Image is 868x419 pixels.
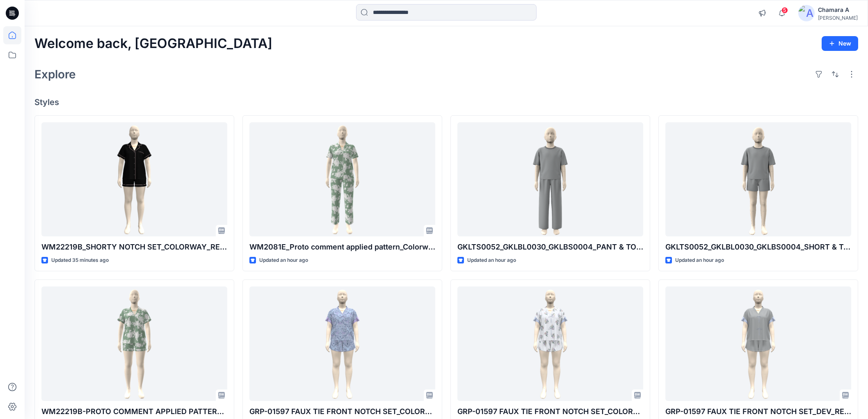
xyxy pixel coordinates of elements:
p: GKLTS0052_GKLBL0030_GKLBS0004_PANT & TOP_REV1 [457,241,643,253]
p: Updated an hour ago [675,256,724,265]
div: [PERSON_NAME] [818,15,858,21]
a: GRP-01597 FAUX TIE FRONT NOTCH SET_COLORWAY_REV5 [457,286,643,401]
a: GRP-01597 FAUX TIE FRONT NOTCH SET_COLORWAY_REV6 [249,286,435,401]
p: Updated an hour ago [467,256,516,265]
p: Updated 35 minutes ago [51,256,109,265]
h2: Welcome back, [GEOGRAPHIC_DATA] [34,36,272,51]
p: GRP-01597 FAUX TIE FRONT NOTCH SET_DEV_REV5 [665,406,851,417]
a: GRP-01597 FAUX TIE FRONT NOTCH SET_DEV_REV5 [665,286,851,401]
a: WM2081E_Proto comment applied pattern_Colorway_REV8 [249,122,435,236]
p: GKLTS0052_GKLBL0030_GKLBS0004_SHORT & TOP_REV1 [665,241,851,253]
span: 5 [781,7,788,14]
h2: Explore [34,68,76,81]
a: GKLTS0052_GKLBL0030_GKLBS0004_SHORT & TOP_REV1 [665,122,851,236]
p: GRP-01597 FAUX TIE FRONT NOTCH SET_COLORWAY_REV5 [457,406,643,417]
img: avatar [798,5,815,21]
a: GKLTS0052_GKLBL0030_GKLBS0004_PANT & TOP_REV1 [457,122,643,236]
div: Chamara A [818,5,858,15]
p: WM22219B_SHORTY NOTCH SET_COLORWAY_REV16 [41,241,227,253]
p: WM22219B-PROTO COMMENT APPLIED PATTERN_COLORWAY_REV9 [41,406,227,417]
p: Updated an hour ago [259,256,308,265]
a: WM22219B_SHORTY NOTCH SET_COLORWAY_REV16 [41,122,227,236]
a: WM22219B-PROTO COMMENT APPLIED PATTERN_COLORWAY_REV9 [41,286,227,401]
button: New [822,36,858,51]
h4: Styles [34,97,858,107]
p: WM2081E_Proto comment applied pattern_Colorway_REV8 [249,241,435,253]
p: GRP-01597 FAUX TIE FRONT NOTCH SET_COLORWAY_REV6 [249,406,435,417]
